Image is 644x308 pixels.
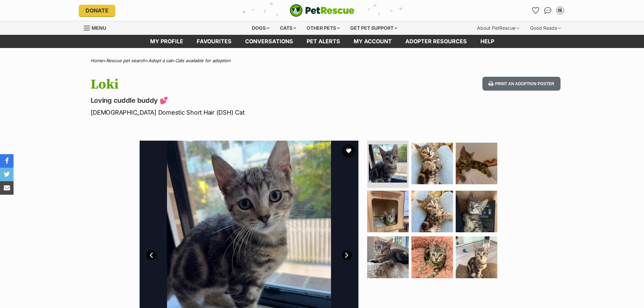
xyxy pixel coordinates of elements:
a: Conversations [543,5,553,16]
img: Photo of Loki [456,191,497,232]
img: Photo of Loki [456,143,497,184]
img: Photo of Loki [456,236,497,278]
a: Next [342,250,352,260]
img: Photo of Loki [411,236,453,278]
div: Dogs [247,21,274,35]
a: Menu [84,21,111,33]
h1: Loki [91,77,377,92]
a: Pet alerts [300,35,347,48]
p: [DEMOGRAPHIC_DATA] Domestic Short Hair (DSH) Cat [91,108,377,117]
a: Adopter resources [399,35,474,48]
div: Get pet support [345,21,402,35]
div: About PetRescue [472,21,524,35]
div: IS [557,7,564,14]
a: Help [474,35,501,48]
a: Adopt a cat [148,58,172,63]
div: Cats [275,21,301,35]
img: chat-41dd97257d64d25036548639549fe6c8038ab92f7586957e7f3b1b290dea8141.svg [544,7,551,14]
img: Photo of Loki [411,191,453,232]
div: > > > [74,58,571,63]
a: My profile [143,35,190,48]
button: Print an adoption poster [482,77,560,91]
div: Good Reads [525,21,566,35]
a: Favourites [530,5,541,16]
a: My account [347,35,399,48]
div: Other pets [302,21,344,35]
img: Photo of Loki [411,143,453,184]
a: conversations [238,35,300,48]
a: Favourites [190,35,238,48]
a: Cats available for adoption [175,58,231,63]
a: Home [91,58,103,63]
button: favourite [342,144,355,158]
img: Photo of Loki [367,236,409,278]
a: Rescue pet search [106,58,145,63]
ul: Account quick links [530,5,566,16]
a: Prev [146,250,157,260]
span: Menu [92,25,106,31]
a: Donate [79,5,115,16]
button: My account [555,5,566,16]
img: Photo of Loki [367,191,409,232]
p: Loving cuddle buddy 💕 [91,96,377,105]
a: PetRescue [290,4,355,17]
img: Photo of Loki [369,144,407,183]
img: logo-cat-932fe2b9b8326f06289b0f2fb663e598f794de774fb13d1741a6617ecf9a85b4.svg [290,4,355,17]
